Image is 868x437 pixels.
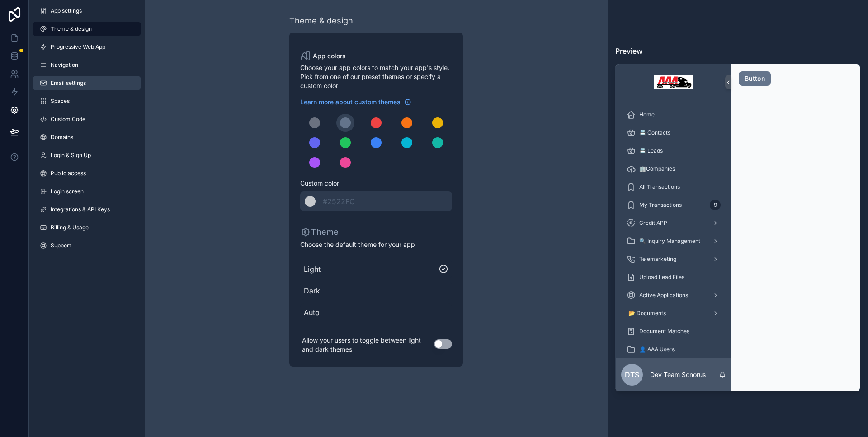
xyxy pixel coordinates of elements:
a: Login & Sign Up [33,148,141,163]
a: Navigation [33,58,141,72]
span: Spaces [51,98,70,105]
span: Navigation [51,61,78,69]
button: Button [739,71,771,86]
p: Allow your users to toggle between light and dark themes [300,334,434,356]
span: Login & Sign Up [51,152,91,159]
a: Progressive Web App [33,40,141,54]
div: scrollable content [616,100,731,358]
span: 📇 Contacts [639,129,670,136]
span: Custom Code [51,116,85,123]
a: 📇 Leads [621,143,726,159]
a: App settings [33,4,141,18]
a: Upload Lead Files [621,269,726,285]
span: Support [51,242,71,249]
span: Choose the default theme for your app [300,240,452,249]
span: 🏢Companies [639,165,675,172]
a: Domains [33,130,141,144]
a: 🔍 Inquiry Management [621,233,726,249]
span: #2522FC [323,197,355,206]
a: Email settings [33,76,141,90]
span: 📇 Leads [639,147,663,154]
span: Email settings [51,79,86,87]
a: Home [621,107,726,123]
span: Login screen [51,188,84,195]
span: Progressive Web App [51,43,105,51]
a: 🏢Companies [621,161,726,177]
div: 9 [710,200,721,210]
span: Domains [51,134,73,141]
a: My Transactions9 [621,197,726,213]
span: Integrations & API Keys [51,206,110,213]
span: App settings [51,7,82,14]
a: Support [33,238,141,253]
a: Document Matches [621,323,726,339]
span: All Transactions [639,183,680,191]
span: 🔍 Inquiry Management [639,237,700,245]
span: Choose your app colors to match your app's style. Pick from one of our preset themes or specify a... [300,63,452,90]
p: Dev Team Sonorus [650,370,706,379]
a: 📂 Documents [621,305,726,321]
span: 📂 Documents [628,310,666,317]
span: DTS [625,369,639,380]
span: Telemarketing [639,256,676,263]
h3: Preview [615,46,860,56]
a: Public access [33,166,141,181]
span: Home [639,111,655,118]
span: Custom color [300,179,445,188]
a: Telemarketing [621,251,726,267]
a: 📇 Contacts [621,125,726,141]
span: Credit APP [639,219,667,227]
img: App logo [654,75,693,89]
a: Billing & Usage [33,220,141,235]
span: Learn more about custom themes [300,98,401,107]
span: Light [304,264,439,274]
span: Active Applications [639,292,688,299]
a: Integrations & API Keys [33,202,141,217]
span: Theme & design [51,25,92,33]
a: Custom Code [33,112,141,126]
a: Active Applications [621,287,726,303]
span: Dark [304,285,448,296]
span: Billing & Usage [51,224,89,231]
a: Theme & design [33,22,141,36]
a: Spaces [33,94,141,108]
p: Theme [300,226,339,238]
a: 👤 AAA Users [621,341,726,358]
div: Theme & design [289,14,353,27]
span: App colors [313,51,346,60]
a: Credit APP [621,215,726,231]
span: Document Matches [639,328,689,335]
span: Auto [304,307,448,318]
span: Public access [51,170,86,177]
a: All Transactions [621,179,726,195]
span: Upload Lead Files [639,274,684,281]
span: My Transactions [639,201,682,209]
a: Learn more about custom themes [300,98,411,107]
a: Login screen [33,184,141,199]
span: 👤 AAA Users [639,346,675,353]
